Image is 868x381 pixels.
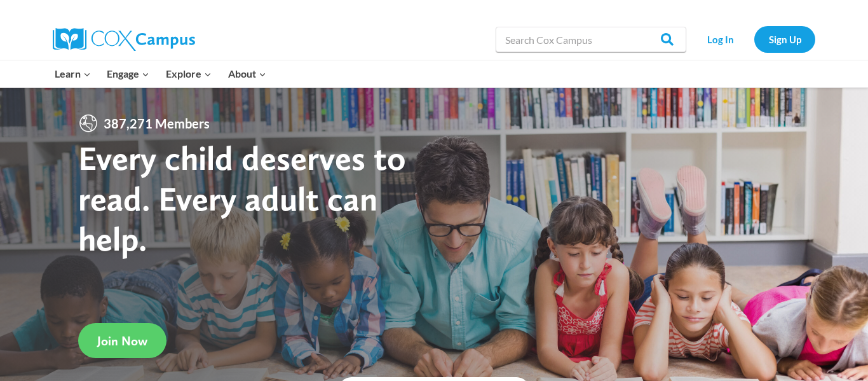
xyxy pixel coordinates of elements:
a: Log In [693,26,748,52]
a: Sign Up [754,26,815,52]
span: Explore [166,66,212,82]
strong: Every child deserves to read. Every adult can help. [78,137,406,259]
nav: Primary Navigation [46,60,274,87]
nav: Secondary Navigation [693,26,815,52]
span: Learn [55,66,91,82]
span: Engage [107,66,149,82]
span: Join Now [97,333,147,349]
input: Search Cox Campus [496,27,686,52]
a: Join Now [78,323,166,358]
span: 387,271 Members [98,113,215,134]
img: Cox Campus [53,28,195,51]
span: About [228,66,266,82]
